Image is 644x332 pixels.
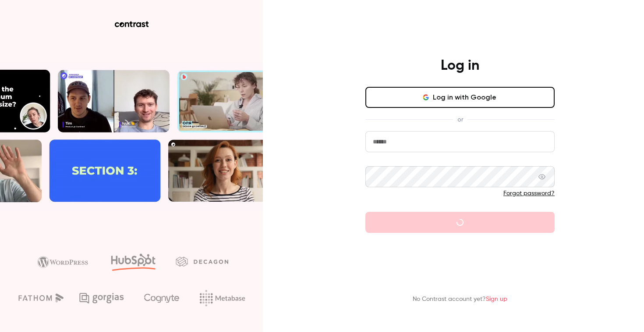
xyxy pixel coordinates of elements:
a: Forgot password? [503,190,555,196]
a: Sign up [486,296,507,302]
button: Log in with Google [365,87,555,108]
p: No Contrast account yet? [413,295,507,304]
h4: Log in [441,57,479,75]
span: or [453,115,467,124]
img: decagon [176,257,228,266]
